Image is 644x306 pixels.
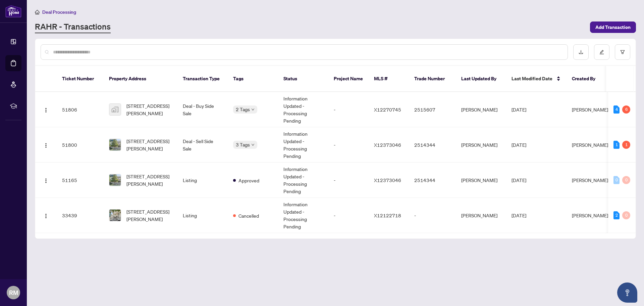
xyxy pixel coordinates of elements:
td: Listing [177,163,228,198]
button: Logo [41,139,51,150]
div: 6 [622,105,630,114]
th: Tags [228,66,278,92]
span: [STREET_ADDRESS][PERSON_NAME] [126,102,172,117]
td: [PERSON_NAME] [456,127,506,163]
span: [DATE] [512,212,526,218]
span: X12270745 [374,106,401,113]
td: Deal - Sell Side Sale [177,127,228,163]
td: Information Updated - Processing Pending [278,163,328,198]
div: 4 [613,105,620,114]
img: Logo [43,213,49,219]
th: Last Modified Date [506,66,567,92]
img: thumbnail-img [109,174,121,186]
span: download [579,50,583,54]
th: Property Address [104,66,177,92]
button: Add Transaction [590,21,636,33]
th: MLS # [369,66,409,92]
span: [DATE] [512,142,526,148]
button: Logo [41,104,51,115]
span: [DATE] [512,177,526,183]
span: [STREET_ADDRESS][PERSON_NAME] [126,137,172,152]
span: home [35,10,40,14]
span: [STREET_ADDRESS][PERSON_NAME] [126,208,172,223]
img: thumbnail-img [109,210,121,221]
span: [PERSON_NAME] [572,177,608,183]
th: Trade Number [409,66,456,92]
img: Logo [43,107,49,113]
td: 51165 [57,163,104,198]
button: edit [594,44,609,60]
span: edit [599,50,604,54]
span: 3 Tags [236,141,250,148]
img: thumbnail-img [109,139,121,150]
th: Project Name [328,66,369,92]
img: logo [5,5,21,17]
img: thumbnail-img [109,104,121,115]
span: down [251,108,255,111]
td: Information Updated - Processing Pending [278,127,328,163]
td: Listing [177,198,228,233]
span: filter [620,50,625,54]
div: 2 [613,211,620,219]
td: Information Updated - Processing Pending [278,198,328,233]
span: X12373046 [374,142,401,148]
a: RAHR - Transactions [35,21,111,33]
span: RM [9,288,18,297]
td: - [328,92,369,127]
span: Cancelled [238,212,259,219]
td: [PERSON_NAME] [456,163,506,198]
span: Add Transaction [595,22,631,33]
td: 2514344 [409,163,456,198]
span: X12373046 [374,177,401,183]
span: Last Modified Date [512,75,552,82]
span: [PERSON_NAME] [572,212,608,218]
th: Last Updated By [456,66,506,92]
span: Approved [238,177,259,184]
div: 1 [622,141,630,149]
th: Transaction Type [177,66,228,92]
td: - [409,198,456,233]
span: [PERSON_NAME] [572,142,608,148]
span: [STREET_ADDRESS][PERSON_NAME] [126,173,172,187]
td: [PERSON_NAME] [456,92,506,127]
button: Logo [41,210,51,221]
img: Logo [43,178,49,183]
td: 51800 [57,127,104,163]
button: download [573,44,589,60]
span: X12122718 [374,212,401,218]
th: Created By [567,66,607,92]
td: - [328,127,369,163]
span: [DATE] [512,106,526,113]
div: 0 [622,211,630,219]
img: Logo [43,143,49,148]
td: - [328,198,369,233]
span: down [251,143,255,146]
td: 51806 [57,92,104,127]
td: [PERSON_NAME] [456,198,506,233]
td: 2515607 [409,92,456,127]
div: 1 [613,141,620,149]
td: 2514344 [409,127,456,163]
div: 0 [622,176,630,184]
span: 2 Tags [236,105,250,113]
button: Logo [41,175,51,185]
button: filter [615,44,630,60]
th: Ticket Number [57,66,104,92]
td: Information Updated - Processing Pending [278,92,328,127]
div: 0 [613,176,620,184]
span: [PERSON_NAME] [572,106,608,113]
th: Status [278,66,328,92]
td: 33439 [57,198,104,233]
span: Deal Processing [42,9,76,15]
button: Open asap [617,282,637,303]
td: - [328,163,369,198]
td: Deal - Buy Side Sale [177,92,228,127]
